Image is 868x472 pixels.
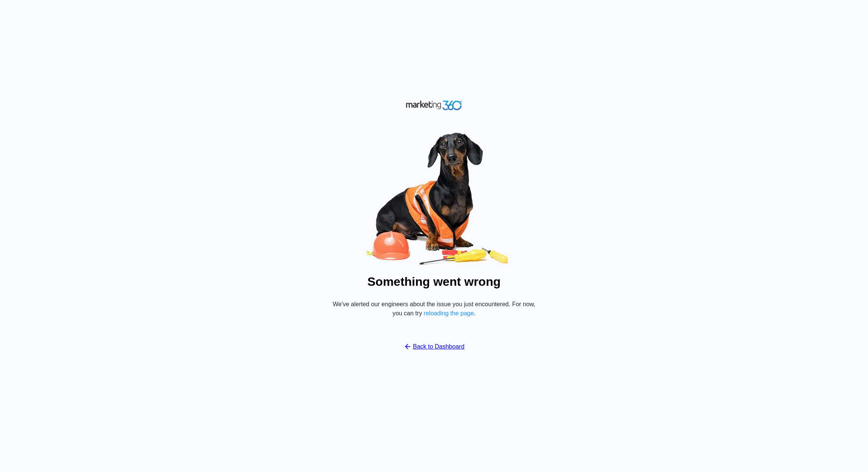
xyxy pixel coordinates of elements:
[328,300,540,318] p: We've alerted our engineers about the issue you just encountered. For now, you can try .
[320,128,548,269] img: Oops
[404,342,465,351] a: Back to Dashboard
[367,273,501,291] h1: Something went wrong
[424,310,474,317] button: reloading the page
[406,99,462,112] img: Marketing 360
